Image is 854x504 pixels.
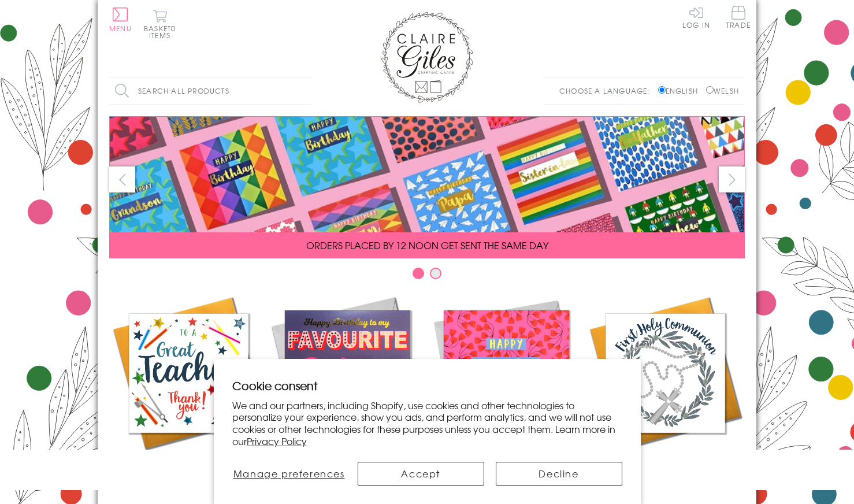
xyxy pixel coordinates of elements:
[658,86,704,96] label: English
[430,268,441,279] button: Carousel Page 2
[109,23,132,34] span: Menu
[232,399,622,447] p: We and our partners, including Shopify, use cookies and other technologies to personalize your ex...
[144,9,176,39] button: Basket0 items
[706,86,739,96] label: Welsh
[381,12,473,103] img: Claire Giles Greetings Cards
[358,462,484,486] button: Accept
[232,462,346,486] button: Manage preferences
[109,78,311,104] input: Search all products
[306,238,548,252] span: ORDERS PLACED BY 12 NOON GET SENT THE SAME DAY
[413,268,424,279] button: Carousel Page 1 (Current Slide)
[247,434,307,448] a: Privacy Policy
[726,6,751,28] span: Trade
[109,8,132,32] button: Menu
[268,294,427,475] a: New Releases
[427,294,586,475] a: Birthdays
[109,166,135,192] button: prev
[233,466,345,480] span: Manage preferences
[109,294,268,475] a: Academic
[682,6,710,28] a: Log In
[496,462,622,486] button: Decline
[149,23,176,40] span: 0 items
[300,78,311,104] input: Search
[719,166,745,192] button: next
[109,267,745,285] div: Carousel Pagination
[726,6,751,31] a: Trade
[658,86,666,94] input: English
[586,294,745,489] a: Communion and Confirmation
[559,86,656,96] p: Choose a language:
[232,377,622,394] h2: Cookie consent
[706,86,714,94] input: Welsh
